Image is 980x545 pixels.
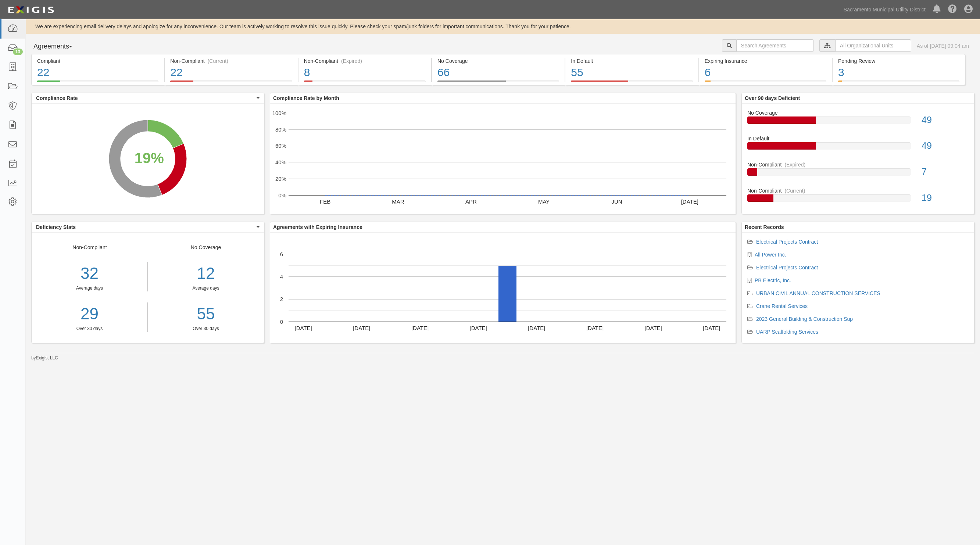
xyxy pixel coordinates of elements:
[208,57,228,65] div: (Current)
[705,65,826,80] div: 6
[37,57,158,65] div: Compliant
[32,93,264,103] button: Compliance Rate
[272,110,286,116] text: 100%
[270,104,736,214] svg: A chart.
[36,94,255,102] span: Compliance Rate
[756,290,880,296] a: URBAN CIVIL ANNUAL CONSTRUCTION SERVICES
[32,262,147,285] div: 32
[36,223,255,231] span: Deficiency Stats
[36,355,58,361] a: Exigis, LLC
[31,80,164,86] a: Compliant22
[916,139,974,153] div: 49
[840,2,929,17] a: Sacramento Municipal Utility District
[32,104,264,214] svg: A chart.
[833,80,965,86] a: Pending Review3
[465,198,477,204] text: APR
[280,318,283,325] text: 0
[838,65,959,80] div: 3
[275,143,286,149] text: 60%
[153,302,258,326] a: 55
[756,239,818,245] a: Electrical Projects Contract
[298,80,431,86] a: Non-Compliant(Expired)8
[135,148,164,169] div: 19%
[13,49,23,55] div: 13
[341,57,362,65] div: (Expired)
[742,135,974,142] div: In Default
[586,325,604,331] text: [DATE]
[153,262,258,285] div: 12
[756,303,808,309] a: Crane Rental Services
[32,222,264,232] button: Deficiency Stats
[916,191,974,205] div: 19
[304,65,426,80] div: 8
[916,114,974,127] div: 49
[170,65,292,80] div: 22
[278,192,286,198] text: 0%
[747,161,969,187] a: Non-Compliant(Expired)7
[320,198,330,204] text: FEB
[742,109,974,116] div: No Coverage
[745,95,800,101] b: Over 90 days Deficient
[32,326,147,332] div: Over 30 days
[280,251,283,257] text: 6
[6,3,56,17] img: logo-5460c22ac91f19d4615b14bd174203de0afe785f0fc80cf4dbbc73dc1793850b.png
[917,42,969,50] div: As of [DATE] 09:04 am
[645,325,662,331] text: [DATE]
[756,316,853,322] a: 2023 General Building & Construction Sup
[437,57,559,65] div: No Coverage
[755,252,786,258] a: All Power Inc.
[275,176,286,182] text: 20%
[742,187,974,194] div: Non-Compliant
[756,265,818,270] a: Electrical Projects Contract
[784,187,805,194] div: (Current)
[756,329,818,335] a: UARP Scaffolding Services
[273,224,362,230] b: Agreements with Expiring Insurance
[565,80,698,86] a: In Default55
[916,165,974,179] div: 7
[148,244,264,332] div: No Coverage
[747,109,969,135] a: No Coverage49
[571,57,693,65] div: In Default
[838,57,959,65] div: Pending Review
[948,5,957,14] i: Help Center - Complianz
[392,198,404,204] text: MAR
[32,285,147,291] div: Average days
[432,80,565,86] a: No Coverage66
[528,325,545,331] text: [DATE]
[280,273,283,280] text: 4
[755,277,791,283] a: PB Electric, Inc.
[26,23,980,30] div: We are experiencing email delivery delays and apologize for any inconvenience. Our team is active...
[784,161,805,168] div: (Expired)
[571,65,693,80] div: 55
[538,198,550,204] text: MAY
[37,65,158,80] div: 22
[437,65,559,80] div: 66
[736,39,814,52] input: Search Agreements
[270,233,736,343] div: A chart.
[747,135,969,161] a: In Default49
[703,325,720,331] text: [DATE]
[304,57,426,65] div: Non-Compliant (Expired)
[699,80,832,86] a: Expiring Insurance6
[280,296,283,302] text: 2
[295,325,312,331] text: [DATE]
[275,126,286,132] text: 80%
[31,355,58,361] small: by
[165,80,297,86] a: Non-Compliant(Current)22
[170,57,292,65] div: Non-Compliant (Current)
[611,198,622,204] text: JUN
[747,187,969,208] a: Non-Compliant(Current)19
[745,224,784,230] b: Recent Records
[31,39,86,54] button: Agreements
[32,244,148,332] div: Non-Compliant
[275,159,286,165] text: 40%
[353,325,370,331] text: [DATE]
[742,161,974,168] div: Non-Compliant
[153,285,258,291] div: Average days
[705,57,826,65] div: Expiring Insurance
[681,198,698,204] text: [DATE]
[470,325,487,331] text: [DATE]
